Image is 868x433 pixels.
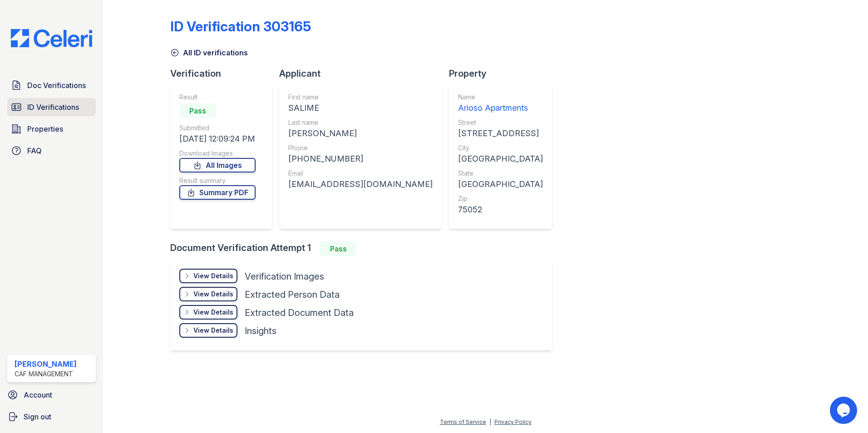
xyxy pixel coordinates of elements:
a: Account [4,386,99,404]
img: CE_Logo_Blue-a8612792a0a2168367f1c8372b55b34899dd931a85d93a1a3d3e32e68fde9ad4.png [4,29,99,47]
a: Summary PDF [179,185,256,200]
a: Name Arioso Apartments [458,93,543,114]
div: | [489,418,491,425]
div: Arioso Apartments [458,102,543,114]
div: [DATE] 12:09:24 PM [179,133,256,145]
div: 75052 [458,203,543,216]
div: Extracted Document Data [245,306,354,319]
a: ID Verifications [7,98,96,116]
div: Submitted [179,123,256,133]
div: Pass [320,241,356,256]
div: View Details [193,290,233,299]
div: Verification [170,67,279,80]
a: Terms of Service [440,418,486,425]
div: Email [288,169,433,178]
div: [STREET_ADDRESS] [458,127,543,140]
div: Applicant [279,67,449,80]
div: View Details [193,308,233,317]
span: Properties [27,123,63,134]
div: Verification Images [245,270,324,283]
span: FAQ [27,145,42,156]
div: [GEOGRAPHIC_DATA] [458,178,543,191]
div: [PHONE_NUMBER] [288,153,433,165]
div: Street [458,118,543,127]
div: [PERSON_NAME] [288,127,433,140]
div: Result [179,93,256,102]
div: Document Verification Attempt 1 [170,241,559,256]
a: All ID verifications [170,47,248,58]
div: View Details [193,326,233,335]
div: Result summary [179,176,256,185]
span: Account [24,389,52,400]
div: Pass [179,103,216,118]
a: All Images [179,158,256,172]
div: [EMAIL_ADDRESS][DOMAIN_NAME] [288,178,433,191]
span: Doc Verifications [27,80,86,91]
div: CAF Management [15,369,77,379]
div: State [458,169,543,178]
div: [PERSON_NAME] [15,359,77,369]
div: Zip [458,194,543,203]
span: Sign out [24,411,51,422]
a: Doc Verifications [7,76,96,94]
div: Property [449,67,559,80]
div: Extracted Person Data [245,288,340,301]
div: Insights [245,325,276,337]
div: First name [288,93,433,102]
div: ID Verification 303165 [170,18,311,34]
div: [GEOGRAPHIC_DATA] [458,153,543,165]
div: City [458,143,543,153]
a: FAQ [7,142,96,160]
div: SALIME [288,102,433,114]
div: Phone [288,143,433,153]
a: Sign out [4,408,99,426]
div: View Details [193,271,233,280]
div: Download Images [179,149,256,158]
div: Last name [288,118,433,127]
div: Name [458,93,543,102]
iframe: chat widget [830,397,859,424]
a: Properties [7,120,96,138]
span: ID Verifications [27,102,79,113]
a: Privacy Policy [494,418,532,425]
